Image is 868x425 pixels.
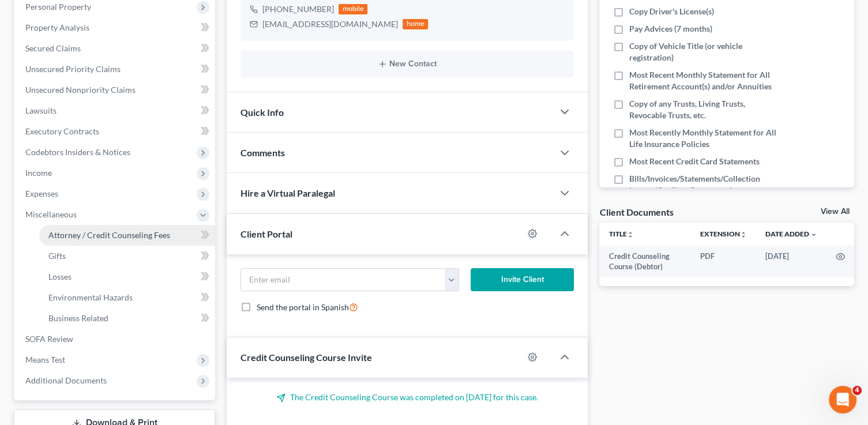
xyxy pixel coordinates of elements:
span: Executory Contracts [25,126,99,136]
span: 4 [852,386,862,395]
a: Unsecured Nonpriority Claims [16,80,215,100]
span: Income [25,168,52,178]
span: SOFA Review [25,334,73,344]
button: Invite Client [471,268,574,291]
a: Gifts [39,246,215,266]
span: Bills/Invoices/Statements/Collection Letters/Creditor Correspondence [629,173,780,196]
span: Credit Counseling Course Invite [241,352,372,363]
a: Titleunfold_more [608,230,633,238]
span: Miscellaneous [25,209,77,219]
span: Copy of any Trusts, Living Trusts, Revocable Trusts, etc. [629,98,780,121]
td: PDF [691,246,756,277]
span: Copy of Vehicle Title (or vehicle registration) [629,40,780,63]
span: Losses [48,272,72,281]
span: Environmental Hazards [48,292,133,302]
iframe: Intercom live chat [829,386,856,413]
a: Attorney / Credit Counseling Fees [39,225,215,246]
a: Unsecured Priority Claims [16,59,215,80]
span: Copy Driver's License(s) [629,6,714,17]
a: Extensionunfold_more [700,230,747,238]
a: Losses [39,266,215,287]
span: Lawsuits [25,106,57,115]
span: Personal Property [25,2,91,12]
a: Lawsuits [16,100,215,121]
span: Most Recently Monthly Statement for All Life Insurance Policies [629,127,780,150]
td: [DATE] [756,246,826,277]
div: mobile [339,4,367,14]
span: Most Recent Credit Card Statements [629,156,760,167]
span: Hire a Virtual Paralegal [241,187,335,198]
div: [EMAIL_ADDRESS][DOMAIN_NAME] [262,18,398,30]
a: View All [821,208,850,216]
td: Credit Counseling Course (Debtor) [599,246,691,277]
a: Executory Contracts [16,121,215,142]
div: Client Documents [599,206,673,218]
span: Most Recent Monthly Statement for All Retirement Account(s) and/or Annuities [629,69,780,92]
span: Property Analysis [25,22,89,32]
span: Pay Advices (7 months) [629,23,712,35]
div: [PHONE_NUMBER] [262,3,334,15]
i: unfold_more [740,231,747,238]
a: SOFA Review [16,329,215,349]
span: Quick Info [241,107,284,118]
a: Secured Claims [16,38,215,59]
div: home [403,19,428,29]
button: New Contact [250,59,565,69]
i: unfold_more [626,231,633,238]
a: Business Related [39,308,215,329]
span: Means Test [25,355,65,364]
span: Unsecured Priority Claims [25,64,121,74]
span: Comments [241,147,285,158]
span: Attorney / Credit Counseling Fees [48,230,170,240]
span: Expenses [25,189,58,198]
input: Enter email [241,269,445,291]
span: Codebtors Insiders & Notices [25,147,130,157]
i: expand_more [810,231,817,238]
a: Environmental Hazards [39,287,215,308]
span: Gifts [48,251,66,261]
a: Property Analysis [16,17,215,38]
p: The Credit Counseling Course was completed on [DATE] for this case. [241,392,574,403]
span: Business Related [48,313,108,323]
span: Unsecured Nonpriority Claims [25,85,136,95]
span: Secured Claims [25,43,81,53]
span: Send the portal in Spanish [257,302,349,312]
span: Client Portal [241,228,292,239]
span: Additional Documents [25,375,107,385]
a: Date Added expand_more [765,230,817,238]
